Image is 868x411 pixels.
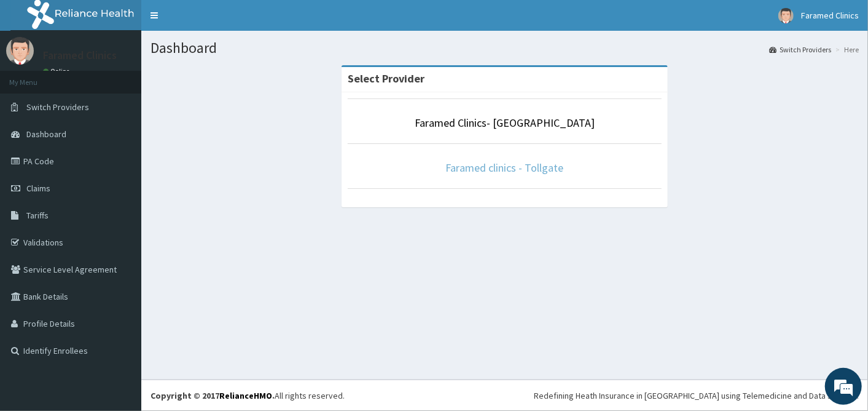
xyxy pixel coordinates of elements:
h1: Dashboard [151,40,859,56]
img: User Image [6,37,34,65]
a: Switch Providers [769,44,831,55]
a: RelianceHMO [219,390,272,401]
span: Dashboard [26,129,66,140]
footer: All rights reserved. [141,380,868,411]
p: Faramed Clinics [43,50,117,61]
span: Switch Providers [26,102,89,113]
a: Faramed clinics - Tollgate [446,161,564,175]
strong: Copyright © 2017 . [151,390,275,401]
span: Tariffs [26,210,49,221]
a: Faramed Clinics- [GEOGRAPHIC_DATA] [415,116,595,130]
li: Here [832,44,859,55]
img: User Image [778,8,794,23]
div: Redefining Heath Insurance in [GEOGRAPHIC_DATA] using Telemedicine and Data Science! [534,389,859,402]
span: Claims [26,183,50,194]
strong: Select Provider [348,71,424,86]
span: Faramed Clinics [801,10,859,21]
a: Online [43,67,72,76]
